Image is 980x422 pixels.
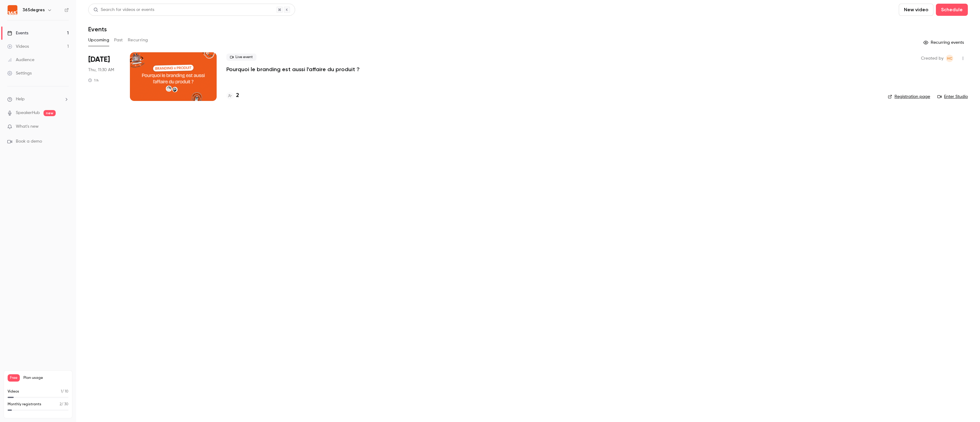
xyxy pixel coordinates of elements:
[88,52,120,101] div: Oct 2 Thu, 11:30 AM (Europe/Paris)
[947,55,952,62] span: HC
[7,70,32,76] div: Settings
[236,92,239,100] h4: 2
[921,55,943,62] span: Created by
[93,7,154,13] div: Search for videos or events
[226,92,239,100] a: 2
[61,124,69,130] iframe: Noticeable Trigger
[7,43,29,50] div: Videos
[8,5,17,15] img: 365degres
[128,35,148,45] button: Recurring
[60,402,68,407] p: / 30
[16,110,40,116] a: SpeakerHub
[88,26,107,33] h1: Events
[23,7,45,13] h6: 365degres
[60,403,61,406] span: 2
[936,4,968,16] button: Schedule
[8,402,41,407] p: Monthly registrants
[23,375,68,380] span: Plan usage
[88,55,110,64] span: [DATE]
[7,57,34,63] div: Audience
[226,54,256,61] span: Live event
[88,67,114,73] span: Thu, 11:30 AM
[8,374,20,382] span: Free
[16,138,42,145] span: Book a demo
[7,96,69,102] li: help-dropdown-opener
[937,94,968,100] a: Enter Studio
[114,35,123,45] button: Past
[16,96,25,102] span: Help
[226,66,360,73] a: Pourquoi le branding est aussi l'affaire du produit ?
[44,110,56,116] span: new
[8,389,19,394] p: Videos
[61,389,68,394] p: / 10
[88,35,109,45] button: Upcoming
[61,390,62,393] span: 1
[88,78,99,83] div: 1 h
[7,30,28,36] div: Events
[921,38,968,47] button: Recurring events
[899,4,933,16] button: New video
[888,94,930,100] a: Registration page
[946,55,953,62] span: Hélène CHOMIENNE
[16,123,39,130] span: What's new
